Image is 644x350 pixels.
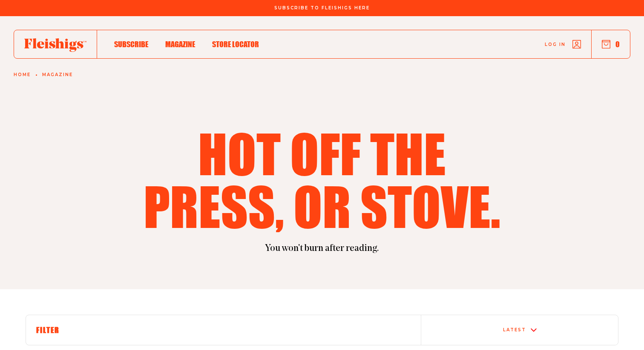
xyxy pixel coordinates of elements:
[26,242,618,255] p: You won't burn after reading.
[36,325,411,335] h6: Filter
[274,6,370,11] span: Subscribe To Fleishigs Here
[503,327,526,333] div: Latest
[42,72,73,77] a: Magazine
[212,38,259,50] a: Store locator
[138,127,506,232] h1: Hot off the press, or stove.
[165,38,195,50] a: Magazine
[545,41,566,48] span: Log in
[273,6,371,10] a: Subscribe To Fleishigs Here
[14,72,31,77] a: Home
[602,40,620,49] button: 0
[165,40,195,49] span: Magazine
[545,40,581,48] a: Log in
[212,40,259,49] span: Store locator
